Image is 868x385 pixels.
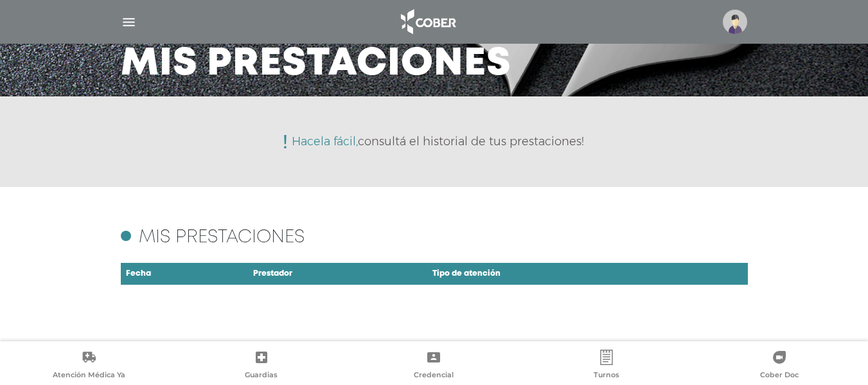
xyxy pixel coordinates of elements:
[693,350,865,382] a: Cober Doc
[760,370,799,382] span: Cober Doc
[348,350,520,382] a: Credencial
[520,350,693,382] a: Turnos
[121,14,137,30] img: Cober_menu-lines-white.svg
[414,370,454,382] span: Credencial
[427,262,711,286] td: Tipo de atención
[292,136,584,147] p: consultá el historial de tus prestaciones!
[53,370,125,382] span: Atención Médica Ya
[175,350,348,382] a: Guardias
[594,370,619,382] span: Turnos
[394,6,461,37] img: logo_cober_home-white.png
[723,10,747,34] img: profile-placeholder.svg
[292,134,358,148] span: Hacela fácil,
[139,229,305,246] h4: Mis prestaciones
[121,48,511,81] h3: Mis prestaciones
[121,262,249,286] td: Fecha
[245,370,278,382] span: Guardias
[3,350,175,382] a: Atención Médica Ya
[248,262,427,286] td: Prestador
